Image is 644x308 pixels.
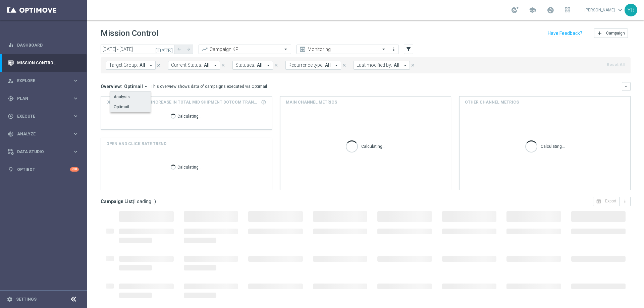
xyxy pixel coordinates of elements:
[7,96,79,101] button: gps_fixed Plan keyboard_arrow_right
[394,62,399,68] span: All
[406,46,412,52] i: filter_alt
[410,62,416,69] button: close
[8,96,14,102] i: gps_fixed
[232,61,273,70] button: Statuses: All arrow_drop_down
[361,143,385,149] p: Calculating...
[17,36,79,54] a: Dashboard
[204,62,210,68] span: All
[593,198,631,204] multiple-options-button: Export to CSV
[110,102,151,112] div: Press SPACE to deselect this row.
[7,131,79,137] div: track_changes Analyze keyboard_arrow_right
[151,83,267,89] div: This overview shows data of campaigns executed via Optimail
[168,61,220,70] button: Current Status: All arrow_drop_down
[101,83,122,89] h3: Overview:
[402,62,408,68] i: arrow_drop_down
[72,77,79,84] i: keyboard_arrow_right
[220,62,226,69] button: close
[106,141,166,147] h4: OPEN AND CLICK RATE TREND
[548,31,582,36] input: Have Feedback?
[199,45,291,54] ng-select: Campaign KPI
[72,148,79,155] i: keyboard_arrow_right
[411,63,415,68] i: close
[17,114,72,118] span: Execute
[596,199,601,204] i: open_in_browser
[177,164,202,170] p: Calculating...
[357,62,392,68] span: Last modified by:
[186,47,191,52] i: arrow_forward
[133,198,135,204] span: (
[354,61,410,70] button: Last modified by: All arrow_drop_down
[171,62,202,68] span: Current Status:
[174,45,184,54] button: arrow_back
[584,5,625,15] a: [PERSON_NAME]keyboard_arrow_down
[288,62,323,68] span: Recurrence type:
[274,63,278,68] i: close
[7,60,79,66] div: Mission Control
[122,83,151,89] button: Optimail arrow_drop_down
[235,62,255,68] span: Statuses:
[201,46,208,53] i: trending_up
[285,61,341,70] button: Recurrence type: All arrow_drop_down
[299,46,306,53] i: preview
[342,63,346,68] i: close
[156,62,162,69] button: close
[8,96,72,102] div: Plan
[148,62,154,68] i: arrow_drop_down
[273,62,279,69] button: close
[177,113,202,119] p: Calculating...
[465,99,519,105] h4: Other channel metrics
[101,28,158,38] h1: Mission Control
[101,198,156,204] h3: Campaign List
[8,78,14,84] i: person_search
[616,6,624,14] span: keyboard_arrow_down
[7,149,79,155] button: Data Studio keyboard_arrow_right
[404,45,413,54] button: filter_alt
[333,62,339,68] i: arrow_drop_down
[390,45,397,53] button: more_vert
[8,131,72,137] div: Analyze
[17,97,72,101] span: Plan
[114,94,130,100] div: Analysis
[154,198,156,204] span: )
[625,4,637,16] div: YB
[109,62,138,68] span: Target Group:
[8,113,14,119] i: play_circle_outline
[8,161,79,178] div: Optibot
[17,150,72,154] span: Data Studio
[7,43,79,48] button: equalizer Dashboard
[17,132,72,136] span: Analyze
[8,113,72,119] div: Execute
[7,78,79,83] button: person_search Explore keyboard_arrow_right
[286,99,337,105] h4: Main channel metrics
[7,114,79,119] button: play_circle_outline Execute keyboard_arrow_right
[110,92,151,102] div: Press SPACE to select this row.
[114,104,129,110] div: Optimail
[8,36,79,54] div: Dashboard
[257,62,263,68] span: All
[101,45,174,54] input: Select date range
[135,198,154,204] span: Loading...
[7,296,13,302] i: settings
[529,6,536,14] span: school
[72,95,79,102] i: keyboard_arrow_right
[72,131,79,137] i: keyboard_arrow_right
[212,62,218,68] i: arrow_drop_down
[391,47,396,52] i: more_vert
[70,167,79,172] div: +10
[106,61,156,70] button: Target Group: All arrow_drop_down
[184,45,193,54] button: arrow_forward
[594,28,628,38] button: add Campaign
[8,131,14,137] i: track_changes
[72,113,79,119] i: keyboard_arrow_right
[8,54,79,72] div: Mission Control
[8,42,14,48] i: equalizer
[155,46,173,52] i: [DATE]
[297,45,389,54] ng-select: Monitoring
[341,62,347,69] button: close
[7,167,79,172] div: lightbulb Optibot +10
